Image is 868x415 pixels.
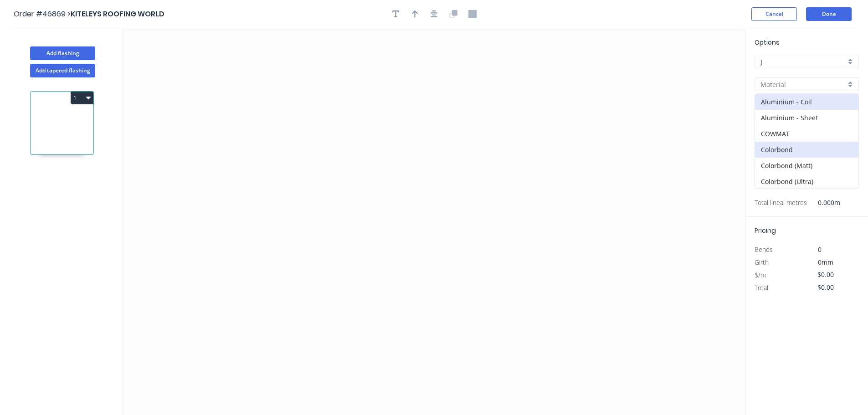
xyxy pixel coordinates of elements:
[755,38,780,47] span: Options
[755,271,766,279] span: $/m
[755,94,858,110] div: Aluminium - Coil
[755,196,807,209] span: Total lineal metres
[30,46,95,60] button: Add flashing
[807,196,840,209] span: 0.000m
[806,7,852,21] button: Done
[755,245,773,254] span: Bends
[755,226,776,235] span: Pricing
[755,126,858,142] div: COWMAT
[818,258,833,266] span: 0mm
[755,283,768,292] span: Total
[755,258,769,266] span: Girth
[751,7,797,21] button: Cancel
[71,9,164,19] span: KITELEYS ROOFING WORLD
[755,174,858,190] div: Colorbond (Ultra)
[760,80,846,89] input: Material
[755,142,858,158] div: Colorbond
[71,92,93,104] button: 1
[123,28,745,415] svg: 0
[14,9,71,19] span: Order #46869 >
[760,57,846,67] input: Price level
[755,158,858,174] div: Colorbond (Matt)
[755,110,858,126] div: Aluminium - Sheet
[818,245,822,254] span: 0
[30,64,95,77] button: Add tapered flashing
